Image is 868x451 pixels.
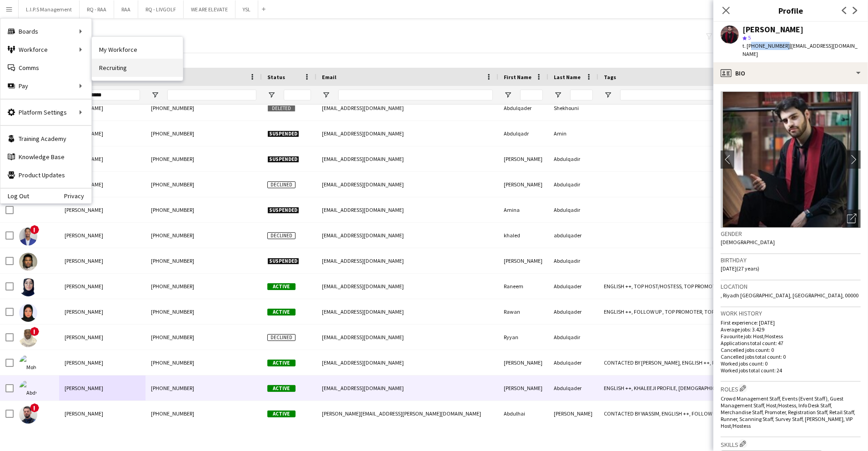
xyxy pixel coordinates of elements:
[721,309,861,317] h3: Work history
[80,0,114,18] button: RQ - RAA
[548,197,598,222] div: Abdulqadir
[267,258,299,265] span: Suspended
[548,274,598,299] div: Abdulqader
[19,0,80,18] button: L.I.P.S Management
[548,95,598,120] div: Shekhouni
[598,376,802,401] div: ENGLISH ++, KHALEEJI PROFILE, [DEMOGRAPHIC_DATA] SPEAKER, TOP HOST/HOSTESS, TOP PROMOTER, TOP [PE...
[721,439,861,449] h3: Skills
[19,227,37,246] img: khaled abdulqader
[721,360,861,367] p: Worked jobs count: 0
[146,401,262,426] div: [PHONE_NUMBER]
[267,309,296,316] span: Active
[0,77,91,95] div: Pay
[65,334,103,341] span: [PERSON_NAME]
[713,5,868,16] h3: Profile
[184,0,236,18] button: WE ARE ELEVATE
[498,223,548,248] div: khaled
[81,90,140,100] input: Full Name Filter Input
[146,350,262,375] div: [PHONE_NUMBER]
[520,90,543,100] input: First Name Filter Input
[743,42,790,49] span: t. [PHONE_NUMBER]
[146,197,262,222] div: [PHONE_NUMBER]
[498,325,548,350] div: Ryyan
[114,0,138,18] button: RAA
[498,172,548,197] div: [PERSON_NAME]
[548,223,598,248] div: abdulqader
[146,146,262,171] div: [PHONE_NUMBER]
[0,148,91,166] a: Knowledge Base
[316,299,498,324] div: [EMAIL_ADDRESS][DOMAIN_NAME]
[0,166,91,184] a: Product Updates
[65,410,103,417] span: [PERSON_NAME]
[498,146,548,171] div: [PERSON_NAME]
[721,91,861,228] img: Crew avatar or photo
[146,172,262,197] div: [PHONE_NUMBER]
[316,121,498,146] div: [EMAIL_ADDRESS][DOMAIN_NAME]
[65,385,103,391] span: [PERSON_NAME]
[267,385,296,392] span: Active
[548,172,598,197] div: Abdulqadir
[19,380,37,398] img: Abdullah Abdulqader
[548,376,598,401] div: Abdulqader
[713,62,868,84] div: Bio
[0,103,91,121] div: Platform Settings
[267,334,296,341] span: Declined
[721,230,861,238] h3: Gender
[316,401,498,426] div: [PERSON_NAME][EMAIL_ADDRESS][PERSON_NAME][DOMAIN_NAME]
[498,350,548,375] div: [PERSON_NAME]
[721,319,861,326] p: First experience: [DATE]
[598,299,802,324] div: ENGLISH ++, FOLLOW UP , TOP PROMOTER, TOP [PERSON_NAME]
[267,91,276,99] button: Open Filter Menu
[146,223,262,248] div: [PHONE_NUMBER]
[65,257,103,264] span: [PERSON_NAME]
[316,350,498,375] div: [EMAIL_ADDRESS][DOMAIN_NAME]
[267,105,296,112] span: Deleted
[721,340,861,346] p: Applications total count: 47
[64,192,91,200] a: Privacy
[316,146,498,171] div: [EMAIL_ADDRESS][DOMAIN_NAME]
[743,42,858,57] span: | [EMAIL_ADDRESS][DOMAIN_NAME]
[19,406,37,424] img: Abdulhai Abdulqadeer
[65,359,103,366] span: [PERSON_NAME]
[498,121,548,146] div: Abdulqadr
[721,367,861,374] p: Worked jobs total count: 24
[146,121,262,146] div: [PHONE_NUMBER]
[316,95,498,120] div: [EMAIL_ADDRESS][DOMAIN_NAME]
[504,74,532,80] span: First Name
[598,401,802,426] div: CONTACTED BY WASSIM, ENGLISH ++, FOLLOW UP , [PERSON_NAME] PROFILE, TOP HOST/HOSTESS, TOP PROMOTE...
[267,130,299,137] span: Suspended
[554,74,581,80] span: Last Name
[498,401,548,426] div: Abdulhai
[0,22,91,40] div: Boards
[721,256,861,264] h3: Birthday
[146,299,262,324] div: [PHONE_NUMBER]
[267,360,296,366] span: Active
[498,197,548,222] div: Amina
[92,59,183,77] a: Recruiting
[598,350,802,375] div: CONTACTED BY [PERSON_NAME], ENGLISH ++, FOLLOW UP , [PERSON_NAME] PROFILE, THA SUPERVISOR CERTIFI...
[146,376,262,401] div: [PHONE_NUMBER]
[598,274,802,299] div: ENGLISH ++, TOP HOST/HOSTESS, TOP PROMOTER, TOP [PERSON_NAME]
[604,74,616,80] span: Tags
[19,329,37,347] img: Ryyan Abdulqadir
[721,239,775,246] span: [DEMOGRAPHIC_DATA]
[65,308,103,315] span: [PERSON_NAME]
[504,91,512,99] button: Open Filter Menu
[0,130,91,148] a: Training Academy
[743,25,803,34] div: [PERSON_NAME]
[338,90,493,100] input: Email Filter Input
[0,192,29,200] a: Log Out
[65,206,103,213] span: [PERSON_NAME]
[322,74,336,80] span: Email
[548,325,598,350] div: Abdulqadir
[843,210,861,228] div: Open photos pop-in
[498,376,548,401] div: [PERSON_NAME]
[570,90,593,100] input: Last Name Filter Input
[0,59,91,77] a: Comms
[548,121,598,146] div: Amin
[267,411,296,417] span: Active
[548,350,598,375] div: Abdulqader
[267,232,296,239] span: Declined
[316,172,498,197] div: [EMAIL_ADDRESS][DOMAIN_NAME]
[284,90,311,100] input: Status Filter Input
